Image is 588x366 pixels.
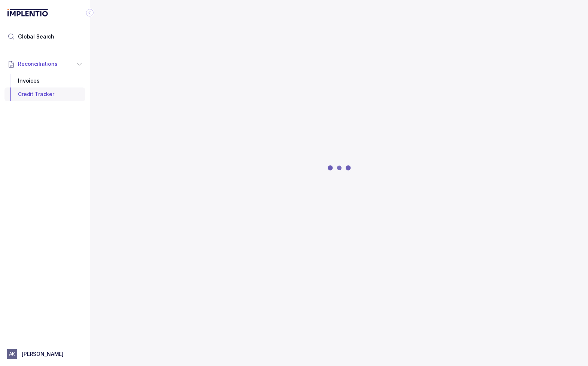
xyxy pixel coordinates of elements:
div: Invoices [10,74,79,87]
button: Reconciliations [4,56,85,72]
div: Credit Tracker [10,87,79,101]
span: Global Search [18,33,54,40]
div: Collapse Icon [85,8,94,17]
span: Reconciliations [18,60,58,68]
p: [PERSON_NAME] [22,350,64,358]
div: Reconciliations [4,73,85,103]
span: User initials [7,349,17,359]
button: User initials[PERSON_NAME] [7,349,83,359]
